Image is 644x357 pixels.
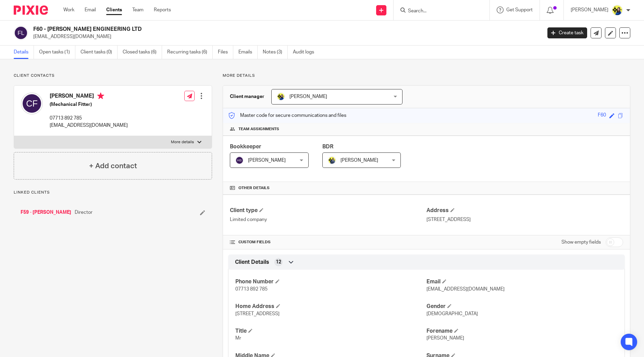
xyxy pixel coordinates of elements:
img: Dennis-Starbridge.jpg [328,156,336,164]
h4: + Add contact [89,161,137,171]
span: [PERSON_NAME] [248,158,286,163]
p: [STREET_ADDRESS] [426,216,623,223]
h4: Address [426,207,623,214]
p: Master code for secure communications and files [228,112,346,119]
span: Get Support [506,8,533,12]
a: Recurring tasks (6) [167,46,213,59]
a: Create task [547,27,587,38]
a: F59 - [PERSON_NAME] [21,209,71,216]
h4: Phone Number [235,278,426,285]
img: svg%3E [21,93,43,114]
span: [PERSON_NAME] [340,158,378,163]
img: svg%3E [235,156,244,164]
label: Show empty fields [561,239,601,246]
p: [PERSON_NAME] [571,7,608,13]
a: Client tasks (0) [80,46,117,59]
span: 12 [276,259,281,266]
h4: Gender [426,303,618,310]
a: Emails [238,46,258,59]
p: [EMAIL_ADDRESS][DOMAIN_NAME] [33,33,537,40]
p: More details [223,73,630,78]
span: [EMAIL_ADDRESS][DOMAIN_NAME] [426,287,505,292]
h4: CUSTOM FIELDS [230,239,426,245]
h4: Title [235,328,426,335]
span: [PERSON_NAME] [289,94,327,99]
a: Work [63,7,74,13]
span: 07713 892 785 [235,287,268,292]
a: Audit logs [293,46,319,59]
i: Primary [97,93,104,99]
div: F60 [598,112,606,120]
h3: Client manager [230,93,264,100]
a: Details [14,46,34,59]
h4: Email [426,278,618,285]
input: Search [407,8,469,14]
span: Client Details [235,259,269,266]
img: Pixie [14,5,48,15]
h2: F60 - [PERSON_NAME] ENGINEERING LTD [33,26,436,33]
img: svg%3E [14,26,28,40]
img: Bobo-Starbridge%201.jpg [612,5,623,16]
p: Linked clients [14,190,212,195]
p: 07713 892 785 [50,115,128,122]
a: Files [218,46,233,59]
span: [DEMOGRAPHIC_DATA] [426,311,478,316]
a: Team [132,7,144,13]
h4: [PERSON_NAME] [50,93,128,101]
span: Bookkeeper [230,144,261,149]
span: [PERSON_NAME] [426,336,464,341]
h4: Forename [426,328,618,335]
span: [STREET_ADDRESS] [235,311,280,316]
a: Reports [154,7,171,13]
h4: Client type [230,207,426,214]
span: Other details [238,185,270,191]
p: More details [171,139,194,145]
a: Clients [106,7,122,13]
h4: Home Address [235,303,426,310]
span: BDR [322,144,333,149]
a: Email [85,7,96,13]
p: [EMAIL_ADDRESS][DOMAIN_NAME] [50,122,128,129]
p: Client contacts [14,73,212,78]
a: Open tasks (1) [39,46,75,59]
span: Director [75,209,92,216]
a: Closed tasks (6) [123,46,162,59]
h5: (Mechanical Fitter) [50,101,128,108]
span: Team assignments [238,126,279,132]
span: Mr [235,336,241,341]
img: Bobo-Starbridge%201.jpg [277,93,285,101]
a: Notes (3) [263,46,288,59]
p: Limited company [230,216,426,223]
